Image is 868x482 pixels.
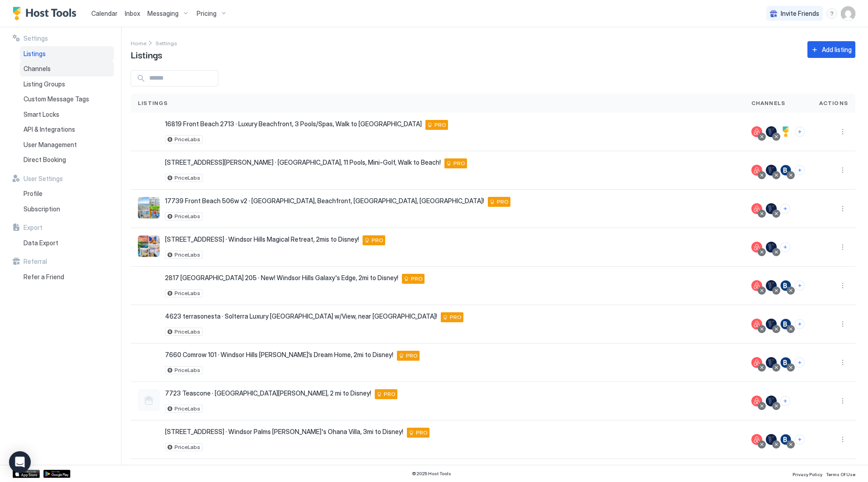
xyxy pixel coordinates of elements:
[197,10,217,18] span: Pricing
[20,186,114,201] a: Profile
[826,469,855,478] a: Terms Of Use
[837,319,848,329] button: More options
[156,38,177,48] div: Breadcrumb
[780,242,790,252] button: Connect channels
[165,351,393,359] span: 7660 Comrow 101 · Windsor Hills [PERSON_NAME]’s Dream Home, 2mi to Disney!
[43,470,71,478] div: Google Play Store
[24,239,58,247] span: Data Export
[131,40,146,47] span: Home
[453,159,465,167] span: PRO
[20,235,114,251] a: Data Export
[837,203,848,214] button: More options
[837,242,848,253] button: More options
[841,6,855,21] div: User profile
[13,470,40,478] a: App Store
[91,10,118,17] span: Calendar
[751,99,786,107] span: Channels
[165,389,371,397] span: 7723 Teascone · [GEOGRAPHIC_DATA][PERSON_NAME], 2 mi to Disney!
[165,428,403,436] span: [STREET_ADDRESS] · Windsor Palms [PERSON_NAME]'s Ohana Villa, 3mi to Disney!
[837,280,848,291] div: menu
[125,10,140,17] span: Inbox
[837,126,848,137] div: menu
[138,351,160,372] div: listing image
[138,235,160,257] div: listing image
[837,319,848,329] div: menu
[837,203,848,214] div: menu
[819,99,848,107] span: Actions
[837,396,848,406] button: More options
[837,396,848,406] div: menu
[165,158,441,167] span: [STREET_ADDRESS][PERSON_NAME] · [GEOGRAPHIC_DATA], 11 Pools, Mini-Golf, Walk to Beach!
[24,95,89,103] span: Custom Message Tags
[138,99,168,107] span: Listings
[20,91,114,107] a: Custom Message Tags
[131,48,162,61] span: Listings
[837,280,848,291] button: More options
[24,50,46,58] span: Listings
[795,165,805,175] button: Connect channels
[837,165,848,176] button: More options
[138,158,160,180] div: listing image
[131,38,146,48] div: Breadcrumb
[138,197,160,219] div: listing image
[20,269,114,285] a: Refer a Friend
[20,201,114,217] a: Subscription
[146,71,218,86] input: Input Field
[131,38,146,48] a: Home
[165,197,484,205] span: 17739 Front Beach 506w v2 · [GEOGRAPHIC_DATA], Beachfront, [GEOGRAPHIC_DATA], [GEOGRAPHIC_DATA]!
[165,120,422,128] span: 16819 Front Beach 2713 · Luxury Beachfront, 3 Pools/Spas, Walk to [GEOGRAPHIC_DATA]
[793,469,822,478] a: Privacy Policy
[411,275,423,283] span: PRO
[822,45,852,54] div: Add listing
[412,471,451,477] span: © 2025 Host Tools
[807,41,855,58] button: Add listing
[24,110,59,119] span: Smart Locks
[837,165,848,176] div: menu
[20,46,114,62] a: Listings
[795,127,805,137] button: Connect channels
[138,120,160,142] div: listing image
[13,7,80,20] a: Host Tools Logo
[795,434,805,444] button: Connect channels
[125,9,140,18] a: Inbox
[24,34,48,43] span: Settings
[24,205,60,213] span: Subscription
[795,358,805,367] button: Connect channels
[793,472,822,477] span: Privacy Policy
[416,429,428,437] span: PRO
[20,107,114,122] a: Smart Locks
[138,312,160,334] div: listing image
[384,390,396,398] span: PRO
[781,10,819,18] span: Invite Friends
[156,38,177,48] a: Settings
[826,472,855,477] span: Terms Of Use
[837,126,848,137] button: More options
[24,258,47,266] span: Referral
[20,76,114,92] a: Listing Groups
[826,8,837,19] div: menu
[837,434,848,445] div: menu
[434,121,446,129] span: PRO
[91,9,118,18] a: Calendar
[24,80,65,88] span: Listing Groups
[837,357,848,368] button: More options
[9,451,31,473] div: Open Intercom Messenger
[24,65,51,73] span: Channels
[780,204,790,214] button: Connect channels
[795,319,805,329] button: Connect channels
[780,396,790,406] button: Connect channels
[20,122,114,137] a: API & Integrations
[406,352,418,360] span: PRO
[24,224,42,232] span: Export
[156,40,177,47] span: Settings
[497,198,509,206] span: PRO
[24,141,77,149] span: User Management
[837,357,848,368] div: menu
[147,10,179,18] span: Messaging
[138,428,160,449] div: listing image
[20,137,114,153] a: User Management
[450,313,462,321] span: PRO
[165,274,398,282] span: 2817 [GEOGRAPHIC_DATA] 205 · New! Windsor Hills Galaxy's Edge, 2mi to Disney!
[165,235,359,243] span: [STREET_ADDRESS] · Windsor Hills Magical Retreat, 2mis to Disney!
